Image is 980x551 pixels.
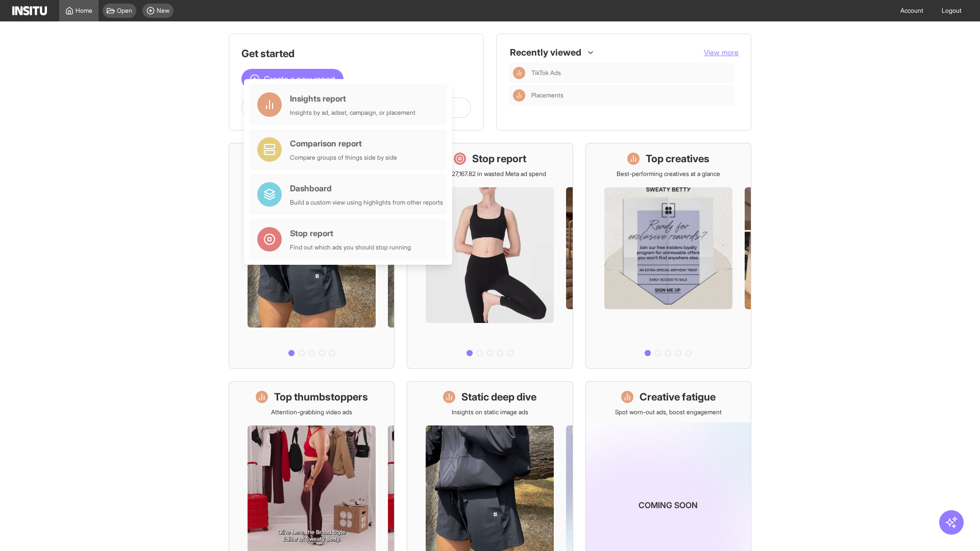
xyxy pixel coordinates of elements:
a: What's live nowSee all active ads instantly [229,143,395,369]
button: Create a new report [241,69,344,89]
h1: Static deep dive [461,390,536,404]
span: TikTok Ads [531,69,561,77]
h1: Stop report [472,152,526,166]
span: Create a new report [264,73,335,85]
div: Insights report [290,92,415,105]
p: Attention-grabbing video ads [271,408,352,416]
h1: Top thumbstoppers [274,390,368,404]
p: Insights on static image ads [452,408,528,416]
div: Compare groups of things side by side [290,154,397,162]
p: Save £27,167.82 in wasted Meta ad spend [433,170,546,178]
p: Best-performing creatives at a glance [617,170,720,178]
h1: Top creatives [646,152,709,166]
span: Open [117,7,132,15]
img: Logo [12,6,47,15]
a: Top creativesBest-performing creatives at a glance [585,143,751,369]
span: TikTok Ads [531,69,730,77]
div: Comparison report [290,137,397,149]
div: Insights [513,67,525,79]
span: View more [704,48,739,57]
div: Insights by ad, adset, campaign, or placement [290,109,415,117]
div: Build a custom view using highlights from other reports [290,198,443,207]
span: Placements [531,91,563,99]
h1: Get started [241,46,471,61]
button: View more [704,47,739,58]
div: Dashboard [290,182,443,194]
span: Placements [531,91,730,99]
span: New [157,7,169,15]
span: Home [76,7,92,15]
div: Find out which ads you should stop running [290,243,411,252]
a: Stop reportSave £27,167.82 in wasted Meta ad spend [407,143,573,369]
div: Insights [513,89,525,102]
div: Stop report [290,227,411,239]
